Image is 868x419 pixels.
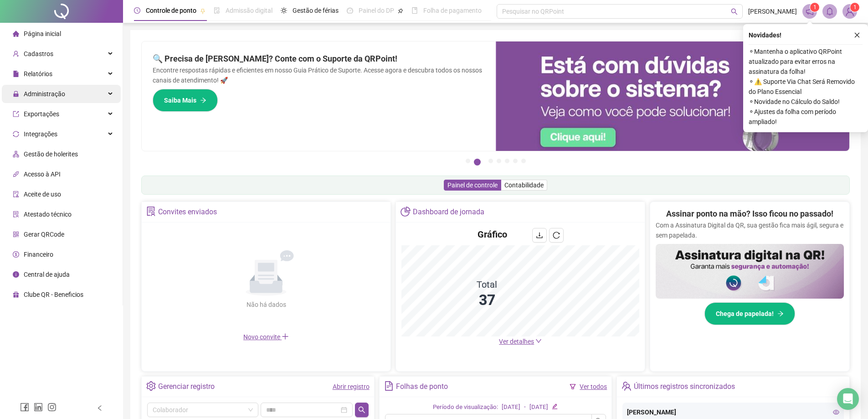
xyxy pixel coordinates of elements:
[413,204,484,220] div: Dashboard de jornada
[396,379,448,394] div: Folhas de ponto
[224,300,308,310] div: Não há dados
[200,8,205,14] span: pushpin
[621,381,631,391] span: team
[535,338,542,344] span: down
[398,8,403,14] span: pushpin
[810,3,819,12] sup: 1
[13,151,19,157] span: apartment
[749,77,863,97] span: ⚬ ⚠️ Suporte Via Chat Será Removido do Plano Essencial
[24,90,65,98] span: Administração
[13,251,19,258] span: dollar
[24,271,70,278] span: Central de ajuda
[282,333,289,340] span: plus
[552,403,558,409] span: edit
[524,403,526,412] div: -
[854,32,860,38] span: close
[666,207,833,220] h2: Assinar ponto na mão? Isso ficou no passado!
[499,338,542,345] a: Ver detalhes down
[13,191,19,197] span: audit
[656,244,844,299] img: banner%2F02c71560-61a6-44d4-94b9-c8ab97240462.png
[359,7,394,14] span: Painel do DP
[505,159,509,163] button: 5
[521,159,526,163] button: 7
[502,403,520,412] div: [DATE]
[749,97,863,107] span: ⚬ Novidade no Cálculo do Saldo!
[499,338,534,345] span: Ver detalhes
[358,406,365,414] span: search
[24,191,61,198] span: Aceite de uso
[13,51,19,57] span: user-add
[24,70,52,78] span: Relatórios
[656,220,844,240] p: Com a Assinatura Digital da QR, sua gestão fica mais ágil, segura e sem papelada.
[813,4,817,10] span: 1
[214,7,220,14] span: file-done
[153,89,218,112] button: Saiba Mais
[504,181,544,189] span: Contabilidade
[153,65,485,85] p: Encontre respostas rápidas e eficientes em nosso Guia Prático de Suporte. Acesse agora e descubra...
[466,159,470,163] button: 1
[164,95,196,105] span: Saiba Mais
[13,231,19,238] span: qrcode
[146,381,156,391] span: setting
[423,7,482,14] span: Folha de pagamento
[13,211,19,217] span: solution
[13,91,19,97] span: lock
[200,97,206,103] span: arrow-right
[24,30,61,37] span: Página inicial
[833,409,839,415] span: eye
[146,207,156,216] span: solution
[24,291,83,298] span: Clube QR - Beneficios
[384,381,394,391] span: file-text
[293,7,339,14] span: Gestão de férias
[853,4,857,10] span: 1
[24,231,64,238] span: Gerar QRCode
[24,171,61,178] span: Acesso à API
[401,207,410,216] span: pie-chart
[731,8,738,15] span: search
[749,30,781,40] span: Novidades !
[777,310,784,317] span: arrow-right
[580,383,607,390] a: Ver todos
[34,403,43,412] span: linkedin
[704,302,795,325] button: Chega de papelada!
[826,7,834,16] span: bell
[24,50,53,57] span: Cadastros
[748,6,797,16] span: [PERSON_NAME]
[850,3,859,12] sup: Atualize o seu contato no menu Meus Dados
[24,110,59,118] span: Exportações
[488,159,493,163] button: 3
[158,204,217,220] div: Convites enviados
[97,405,103,411] span: left
[20,403,29,412] span: facebook
[347,7,353,14] span: dashboard
[13,31,19,37] span: home
[716,309,774,319] span: Chega de papelada!
[837,388,859,410] div: Open Intercom Messenger
[570,383,576,390] span: filter
[333,383,370,390] a: Abrir registro
[243,333,289,341] span: Novo convite
[634,379,735,394] div: Últimos registros sincronizados
[13,111,19,117] span: export
[24,251,53,258] span: Financeiro
[411,7,418,14] span: book
[13,171,19,177] span: api
[153,52,485,65] h2: 🔍 Precisa de [PERSON_NAME]? Conte com o Suporte da QRPoint!
[474,159,481,166] button: 2
[13,271,19,278] span: info-circle
[553,232,560,239] span: reload
[497,159,501,163] button: 4
[24,130,57,138] span: Integrações
[806,7,814,16] span: notification
[433,403,498,412] div: Período de visualização:
[134,7,140,14] span: clock-circle
[281,7,287,14] span: sun
[529,403,548,412] div: [DATE]
[13,291,19,298] span: gift
[47,403,56,412] span: instagram
[13,131,19,137] span: sync
[749,47,863,77] span: ⚬ Mantenha o aplicativo QRPoint atualizado para evitar erros na assinatura da folha!
[447,181,498,189] span: Painel de controle
[146,7,196,14] span: Controle de ponto
[478,228,507,241] h4: Gráfico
